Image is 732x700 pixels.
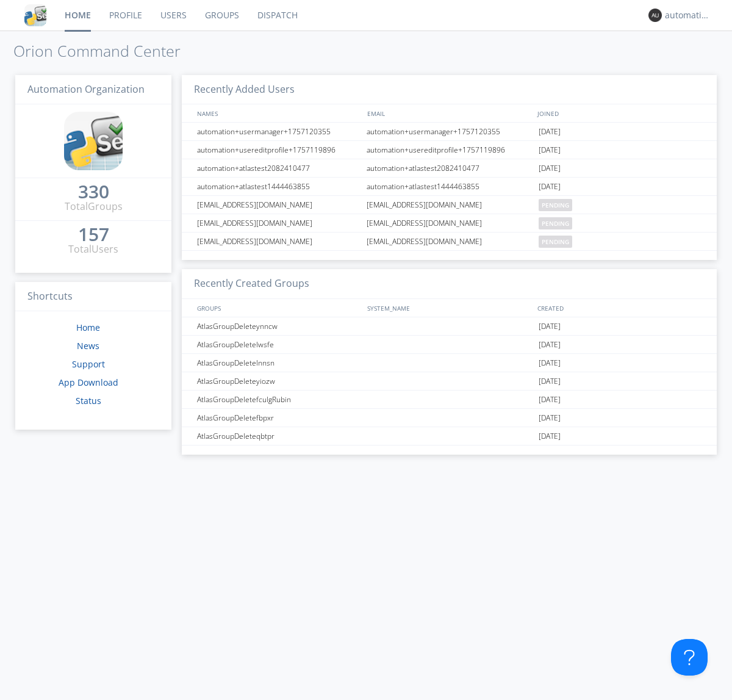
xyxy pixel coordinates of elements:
[671,639,708,676] iframe: Toggle Customer Support
[539,236,572,248] span: pending
[182,409,717,427] a: AtlasGroupDeletefbpxr[DATE]
[539,336,561,354] span: [DATE]
[182,196,717,214] a: [EMAIL_ADDRESS][DOMAIN_NAME][EMAIL_ADDRESS][DOMAIN_NAME]pending
[182,75,717,105] h3: Recently Added Users
[194,104,361,122] div: NAMES
[65,200,123,214] div: Total Groups
[182,391,717,409] a: AtlasGroupDeletefculgRubin[DATE]
[194,427,363,445] div: AtlasGroupDeleteqbtpr
[364,104,534,122] div: EMAIL
[194,178,363,195] div: automation+atlastest1444463855
[24,4,46,26] img: cddb5a64eb264b2086981ab96f4c1ba7
[77,340,99,352] a: News
[539,217,572,229] span: pending
[194,159,363,177] div: automation+atlastest2082410477
[194,391,363,408] div: AtlasGroupDeletefculgRubin
[15,282,171,312] h3: Shortcuts
[76,322,100,333] a: Home
[194,317,363,335] div: AtlasGroupDeleteynncw
[194,233,363,250] div: [EMAIL_ADDRESS][DOMAIN_NAME]
[78,228,109,240] div: 157
[64,112,123,170] img: cddb5a64eb264b2086981ab96f4c1ba7
[539,123,561,141] span: [DATE]
[364,141,536,159] div: automation+usereditprofile+1757119896
[539,317,561,336] span: [DATE]
[78,186,109,198] div: 330
[539,427,561,446] span: [DATE]
[182,372,717,391] a: AtlasGroupDeleteyiozw[DATE]
[539,199,572,211] span: pending
[665,9,711,21] div: automation+atlas0003
[364,196,536,214] div: [EMAIL_ADDRESS][DOMAIN_NAME]
[194,196,363,214] div: [EMAIL_ADDRESS][DOMAIN_NAME]
[539,391,561,409] span: [DATE]
[182,336,717,354] a: AtlasGroupDeletelwsfe[DATE]
[182,317,717,336] a: AtlasGroupDeleteynncw[DATE]
[182,123,717,141] a: automation+usermanager+1757120355automation+usermanager+1757120355[DATE]
[59,377,118,388] a: App Download
[364,214,536,232] div: [EMAIL_ADDRESS][DOMAIN_NAME]
[78,228,109,242] a: 157
[78,186,109,200] a: 330
[534,299,705,317] div: CREATED
[364,123,536,140] div: automation+usermanager+1757120355
[539,141,561,159] span: [DATE]
[539,354,561,372] span: [DATE]
[364,233,536,250] div: [EMAIL_ADDRESS][DOMAIN_NAME]
[364,299,534,317] div: SYSTEM_NAME
[648,9,662,22] img: 373638.png
[182,354,717,372] a: AtlasGroupDeletelnnsn[DATE]
[182,269,717,299] h3: Recently Created Groups
[194,299,361,317] div: GROUPS
[182,427,717,446] a: AtlasGroupDeleteqbtpr[DATE]
[539,159,561,178] span: [DATE]
[194,141,363,159] div: automation+usereditprofile+1757119896
[194,336,363,353] div: AtlasGroupDeletelwsfe
[72,358,105,370] a: Support
[364,178,536,195] div: automation+atlastest1444463855
[182,178,717,196] a: automation+atlastest1444463855automation+atlastest1444463855[DATE]
[539,178,561,196] span: [DATE]
[194,409,363,427] div: AtlasGroupDeletefbpxr
[539,409,561,427] span: [DATE]
[76,395,101,406] a: Status
[182,159,717,178] a: automation+atlastest2082410477automation+atlastest2082410477[DATE]
[182,233,717,251] a: [EMAIL_ADDRESS][DOMAIN_NAME][EMAIL_ADDRESS][DOMAIN_NAME]pending
[194,372,363,390] div: AtlasGroupDeleteyiozw
[194,354,363,372] div: AtlasGroupDeletelnnsn
[364,159,536,177] div: automation+atlastest2082410477
[539,372,561,391] span: [DATE]
[27,82,145,96] span: Automation Organization
[534,104,705,122] div: JOINED
[194,214,363,232] div: [EMAIL_ADDRESS][DOMAIN_NAME]
[182,141,717,159] a: automation+usereditprofile+1757119896automation+usereditprofile+1757119896[DATE]
[182,214,717,233] a: [EMAIL_ADDRESS][DOMAIN_NAME][EMAIL_ADDRESS][DOMAIN_NAME]pending
[68,242,118,256] div: Total Users
[194,123,363,140] div: automation+usermanager+1757120355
